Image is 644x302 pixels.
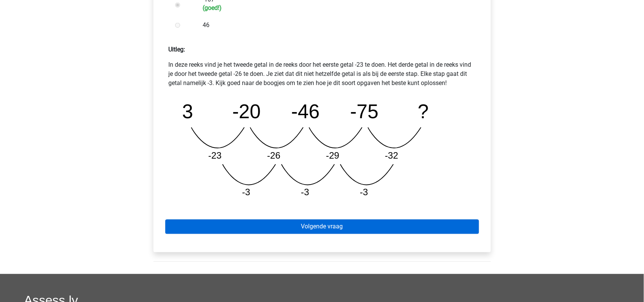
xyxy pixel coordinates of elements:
[267,150,280,161] tspan: -26
[182,100,193,122] tspan: 3
[232,100,261,122] tspan: -20
[326,150,339,161] tspan: -29
[301,187,309,198] tspan: -3
[203,21,466,30] label: 46
[291,100,320,122] tspan: -46
[169,60,476,88] p: In deze reeks vind je het tweede getal in de reeks door het eerste getal -23 te doen. Het derde g...
[350,100,379,122] tspan: -75
[169,46,185,53] strong: Uitleg:
[165,220,479,234] a: Volgende vraag
[242,187,250,198] tspan: -3
[418,100,429,122] tspan: ?
[203,4,466,11] h6: (goed!)
[360,187,368,198] tspan: -3
[385,150,398,161] tspan: -32
[208,150,221,161] tspan: -23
